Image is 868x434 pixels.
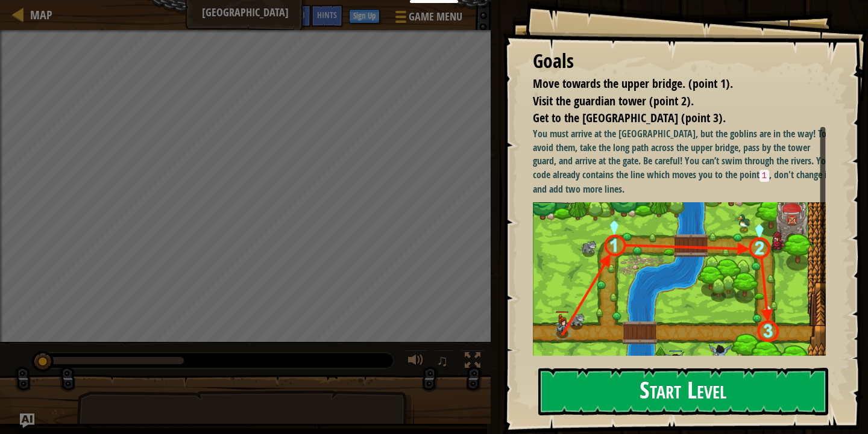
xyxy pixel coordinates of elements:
button: ♫ [434,350,454,374]
button: Sign Up [349,9,380,23]
button: Game Menu [386,5,470,33]
li: Get to the town gate (point 3). [518,110,823,127]
li: Move towards the upper bridge. (point 1). [518,75,823,93]
button: Ask AI [278,5,311,27]
div: Goals [533,48,826,75]
button: Adjust volume [404,350,428,374]
span: Ask AI [285,9,305,20]
span: Move towards the upper bridge. (point 1). [533,75,733,91]
button: Start Level [538,368,828,415]
span: Game Menu [409,9,462,25]
span: Visit the guardian tower (point 2). [533,93,694,109]
span: Get to the [GEOGRAPHIC_DATA] (point 3). [533,110,726,126]
li: Visit the guardian tower (point 2). [518,93,823,110]
img: Old town road [533,202,835,391]
button: Toggle fullscreen [461,350,485,374]
span: ♫ [436,352,448,370]
code: 1 [759,170,770,182]
span: Hints [317,9,337,20]
span: Map [30,7,52,23]
button: Ask AI [20,414,34,428]
a: Map [24,7,52,23]
p: You must arrive at the [GEOGRAPHIC_DATA], but the goblins are in the way! To avoid them, take the... [533,127,835,196]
